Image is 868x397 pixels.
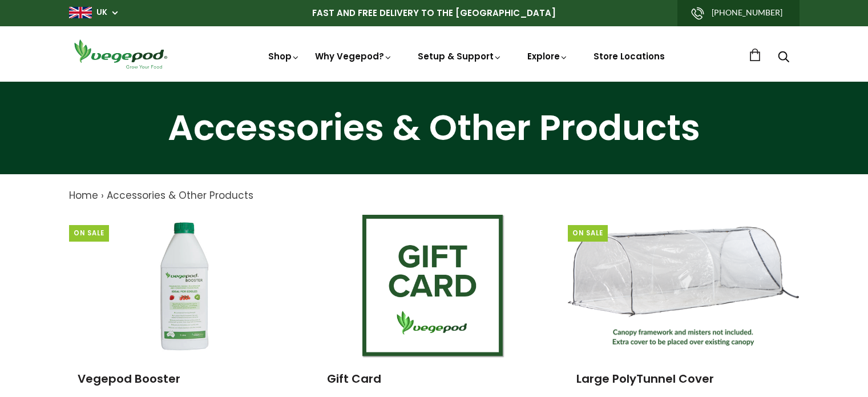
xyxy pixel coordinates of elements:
[568,227,799,346] img: Large PolyTunnel Cover
[418,50,502,62] a: Setup & Support
[69,189,98,202] a: Home
[362,215,505,358] img: Gift Card
[594,50,665,62] a: Store Locations
[327,371,381,387] a: Gift Card
[69,7,92,18] img: gb_large.png
[315,50,393,62] a: Why Vegepod?
[96,7,107,18] a: UK
[107,189,253,202] a: Accessories & Other Products
[778,52,789,64] a: Search
[527,50,568,62] a: Explore
[78,371,180,387] a: Vegepod Booster
[14,110,854,146] h1: Accessories & Other Products
[69,189,800,203] nav: breadcrumbs
[113,215,256,358] img: Vegepod Booster
[101,189,104,202] span: ›
[268,50,300,62] a: Shop
[69,38,172,70] img: Vegepod
[576,371,714,387] a: Large PolyTunnel Cover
